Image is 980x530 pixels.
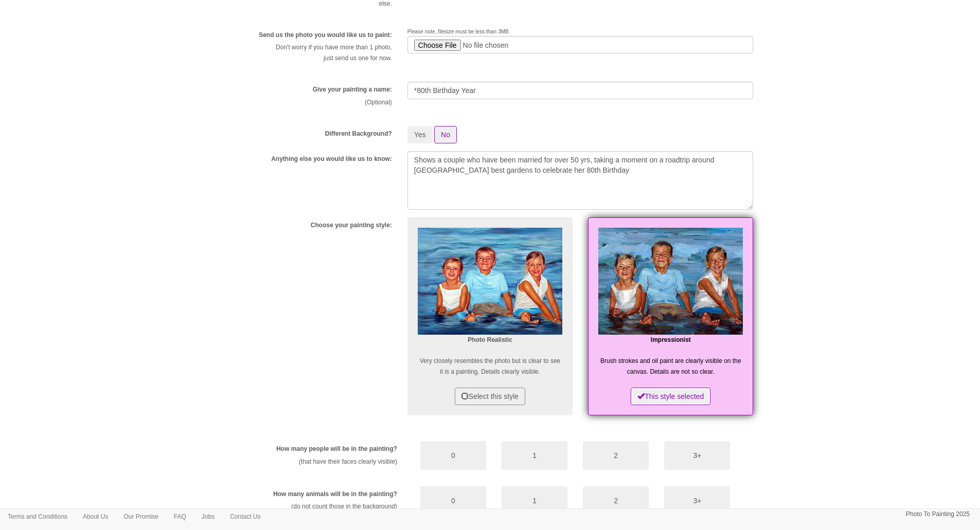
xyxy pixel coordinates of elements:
label: Different Background? [325,130,392,138]
button: Select this style [455,388,525,405]
label: Give your painting a name: [313,85,392,94]
button: 0 [420,486,486,515]
label: How many people will be in the painting? [276,445,397,453]
p: (Optional) [227,97,392,108]
span: Please note, filesize must be less than 3MB [407,29,509,34]
p: Brush strokes and oil paint are clearly visible on the canvas. Details are not so clear. [598,356,743,377]
button: 0 [420,441,486,470]
button: No [434,126,457,143]
p: Don't worry if you have more than 1 photo, just send us one for now. [227,42,392,64]
p: (that have their faces clearly visible) [242,456,397,467]
button: 1 [502,441,567,470]
label: How many animals will be in the painting? [273,490,397,499]
button: 3+ [664,486,730,515]
button: Yes [407,126,433,143]
p: Photo To Painting 2025 [906,509,970,520]
label: Send us the photo you would like us to paint: [259,31,392,40]
p: (do not count those in the background) [242,501,397,512]
img: Impressionist [598,228,743,335]
button: This style selected [631,388,710,405]
a: FAQ [166,509,194,524]
button: 2 [583,486,649,515]
label: Choose your painting style: [311,221,392,230]
a: About Us [75,509,116,524]
a: Jobs [194,509,222,524]
p: Very closely resembles the photo but is clear to see it is a painting. Details clearly visible. [418,356,562,377]
label: Anything else you would like us to know: [271,155,392,163]
p: Photo Realistic [418,335,562,345]
p: Impressionist [598,335,743,345]
img: Realism [418,228,562,335]
button: 2 [583,441,649,470]
a: Our Promise [116,509,166,524]
a: Contact Us [222,509,268,524]
button: 3+ [664,441,730,470]
button: 1 [502,486,567,515]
